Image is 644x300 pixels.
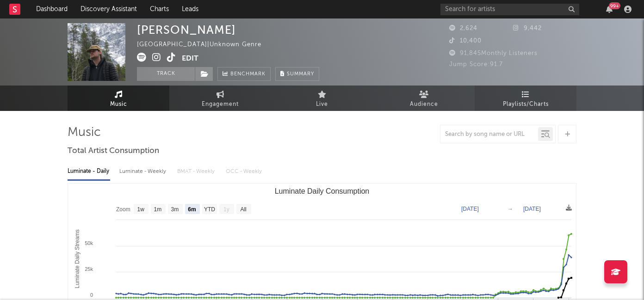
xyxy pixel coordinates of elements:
div: [PERSON_NAME] [137,23,236,37]
text: YTD [204,206,215,213]
text: 1y [223,206,229,213]
span: 2,624 [449,25,477,31]
span: Music [110,99,127,110]
div: Luminate - Daily [68,164,110,179]
div: Luminate - Weekly [119,164,168,179]
span: Live [316,99,328,110]
a: Audience [373,86,475,111]
span: Audience [410,99,438,110]
text: 25k [85,266,93,272]
text: [DATE] [523,206,541,212]
span: Jump Score: 91.7 [449,61,503,67]
a: Engagement [169,86,271,111]
text: Zoom [116,206,130,213]
button: Edit [182,53,198,64]
span: 91,845 Monthly Listeners [449,50,538,56]
button: 99+ [606,6,613,13]
text: Luminate Daily Streams [74,229,80,288]
text: 0 [90,292,93,298]
text: Luminate Daily Consumption [275,187,370,195]
a: Music [68,86,169,111]
text: → [508,206,513,212]
input: Search for artists [440,4,579,15]
div: 99 + [609,2,620,9]
text: 3m [171,206,179,213]
div: [GEOGRAPHIC_DATA] | Unknown Genre [137,39,272,50]
button: Track [137,67,195,81]
text: 6m [188,206,196,213]
span: Playlists/Charts [503,99,549,110]
span: Engagement [202,99,239,110]
text: All [240,206,246,213]
a: Live [271,86,373,111]
span: Summary [287,72,314,77]
input: Search by song name or URL [440,131,538,138]
a: Playlists/Charts [475,86,576,111]
span: 10,400 [449,38,482,44]
span: Total Artist Consumption [68,146,159,157]
a: Benchmark [217,67,271,81]
text: [DATE] [461,206,479,212]
text: 50k [85,240,93,246]
text: 1w [137,206,145,213]
text: 1m [154,206,162,213]
button: Summary [275,67,319,81]
span: Benchmark [230,69,266,80]
span: 9,442 [513,25,542,31]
